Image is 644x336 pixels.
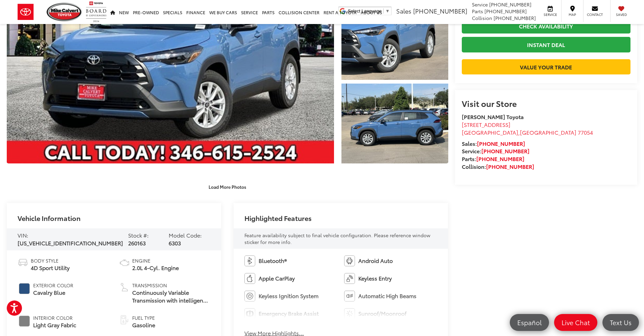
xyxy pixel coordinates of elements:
[484,8,527,15] span: [PHONE_NUMBER]
[462,37,630,52] a: Instant Deal
[33,314,76,321] span: Interior Color
[47,3,82,21] img: Mike Calvert Toyota
[341,84,448,164] a: Expand Photo 3
[344,255,355,266] img: Android Auto
[462,120,510,128] span: [STREET_ADDRESS]
[385,8,390,14] span: ▼
[340,83,449,164] img: 2026 Toyota Corolla Cross LE
[204,181,251,193] button: Load More Photos
[587,12,603,17] span: Contact
[462,155,524,162] strong: Parts:
[489,1,531,8] span: [PHONE_NUMBER]
[132,282,210,289] span: Transmission
[606,318,635,327] span: Text Us
[128,231,149,239] span: Stock #:
[543,12,558,17] span: Service
[244,291,255,301] img: Keyless Ignition System
[462,18,630,33] a: Check Availability
[413,6,467,15] span: [PHONE_NUMBER]
[614,12,629,17] span: Saved
[462,120,593,136] a: [STREET_ADDRESS] [GEOGRAPHIC_DATA],[GEOGRAPHIC_DATA] 77054
[244,273,255,284] img: Apple CarPlay
[602,314,639,331] a: Text Us
[244,214,312,222] h2: Highlighted Features
[514,318,545,327] span: Español
[462,139,525,147] strong: Sales:
[494,15,536,21] span: [PHONE_NUMBER]
[481,147,529,155] a: [PHONE_NUMBER]
[31,264,70,272] span: 4D Sport Utility
[33,321,76,329] span: Light Gray Fabric
[558,318,593,327] span: Live Chat
[472,1,488,8] span: Service
[396,6,411,15] span: Sales
[477,139,525,147] a: [PHONE_NUMBER]
[128,239,146,247] span: 260163
[132,257,179,264] span: Engine
[259,274,295,282] span: Apple CarPlay
[244,255,255,266] img: Bluetooth®
[472,8,483,15] span: Parts
[132,321,155,329] span: Gasoline
[132,314,155,321] span: Fuel Type
[132,289,210,304] span: Continuously Variable Transmission with intelligence and Shift Mode (CVTi-S) / Front-Wheel Drive
[565,12,580,17] span: Map
[344,291,355,301] img: Automatic High Beams
[462,128,593,136] span: ,
[462,128,518,136] span: [GEOGRAPHIC_DATA]
[18,231,28,239] span: VIN:
[462,113,524,120] strong: [PERSON_NAME] Toyota
[31,257,70,264] span: Body Style
[472,15,492,21] span: Collision
[476,155,524,162] a: [PHONE_NUMBER]
[520,128,576,136] span: [GEOGRAPHIC_DATA]
[462,162,534,170] strong: Collision:
[578,128,593,136] span: 77054
[132,264,179,272] span: 2.0L 4-Cyl. Engine
[169,231,202,239] span: Model Code:
[169,239,181,247] span: 6303
[19,283,30,294] span: #2A5180
[358,257,393,265] span: Android Auto
[358,274,392,282] span: Keyless Entry
[259,257,287,265] span: Bluetooth®
[462,59,630,74] a: Value Your Trade
[462,99,630,108] h2: Visit our Store
[462,147,529,155] strong: Service:
[554,314,597,331] a: Live Chat
[33,289,73,296] span: Cavalry Blue
[33,282,73,289] span: Exterior Color
[510,314,549,331] a: Español
[18,214,80,222] h2: Vehicle Information
[18,239,123,247] span: [US_VEHICLE_IDENTIFICATION_NUMBER]
[244,232,430,245] span: Feature availability subject to final vehicle configuration. Please reference window sticker for ...
[344,273,355,284] img: Keyless Entry
[19,316,30,327] span: #808080
[486,162,534,170] a: [PHONE_NUMBER]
